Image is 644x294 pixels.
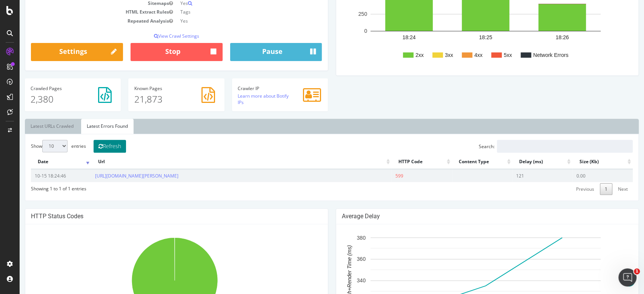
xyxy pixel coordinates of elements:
[337,235,346,241] text: 380
[383,34,396,40] text: 18:24
[396,52,404,58] text: 2xx
[552,183,579,195] a: Previous
[593,183,613,195] a: Next
[425,52,433,58] text: 3xx
[11,33,303,39] p: View Crawl Settings
[11,213,303,220] h4: HTTP Status Codes
[11,8,157,16] td: HTML Extract Rules
[23,140,48,152] select: Showentries
[553,169,613,182] td: 0.00
[459,140,613,153] label: Search:
[477,140,613,153] input: Search:
[376,173,384,179] span: 599
[553,155,613,169] th: Size (Kb): activate to sort column ascending
[493,155,553,169] th: Delay (ms): activate to sort column ascending
[11,17,157,25] td: Repeated Analysis
[493,169,553,182] td: 121
[211,43,303,61] button: Pause
[75,173,159,179] a: [URL][DOMAIN_NAME][PERSON_NAME]
[157,17,303,25] td: Yes
[61,119,114,134] a: Latest Errors Found
[337,256,346,262] text: 360
[218,86,303,91] h4: Crawler IP
[634,268,640,274] span: 1
[11,43,103,61] a: Settings
[322,213,613,220] h4: Average Delay
[513,52,549,58] text: Network Errors
[114,86,199,91] h4: Pages Known
[11,155,72,169] th: Date: activate to sort column ascending
[372,155,432,169] th: HTTP Code: activate to sort column ascending
[344,28,347,34] text: 0
[337,277,346,283] text: 340
[114,93,199,106] p: 21,873
[455,52,463,58] text: 4xx
[459,34,472,40] text: 18:25
[536,34,549,40] text: 18:26
[11,169,72,182] td: 10-15 18:24:46
[157,8,303,16] td: Tags
[111,43,203,61] button: Stop
[11,93,95,106] p: 2,380
[5,119,60,134] a: Latest URLs Crawled
[432,155,493,169] th: Content Type: activate to sort column ascending
[484,52,492,58] text: 5xx
[338,11,347,17] text: 250
[11,182,67,192] div: Showing 1 to 1 of 1 entries
[580,183,593,195] a: 1
[218,93,269,106] a: Learn more about Botify IPs
[72,155,372,169] th: Url: activate to sort column ascending
[618,268,636,286] iframe: Intercom live chat
[11,86,95,91] h4: Pages Crawled
[74,140,106,153] button: Refresh
[11,140,66,152] label: Show entries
